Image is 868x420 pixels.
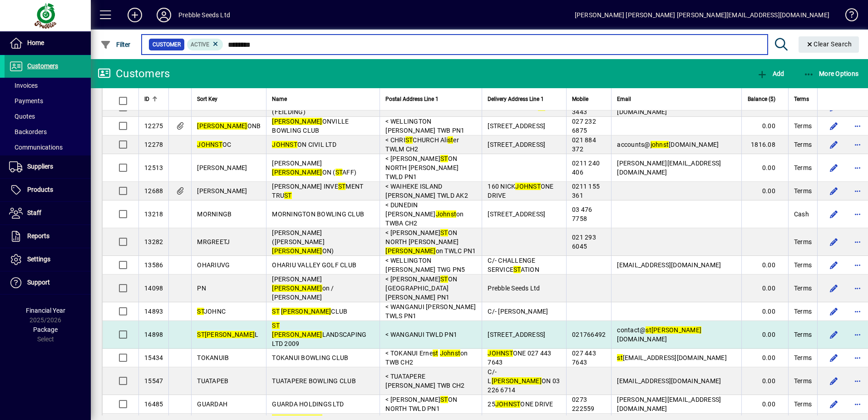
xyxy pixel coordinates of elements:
span: CLUB [272,308,347,315]
span: 03 476 7758 [572,206,592,222]
a: Communications [5,140,91,155]
em: st [448,136,454,144]
span: Active [191,41,209,48]
button: More options [850,207,865,221]
span: Quotes [9,113,35,120]
span: Terms [794,121,812,130]
span: < WAIHEKE ISLAND [PERSON_NAME] TWLD AK2 [385,183,468,199]
div: Name [272,94,374,104]
em: [PERSON_NAME] [272,247,322,255]
button: Edit [827,100,841,115]
span: Invoices [9,82,38,89]
span: GUARDAH [197,400,227,408]
td: 0.00 [741,302,788,321]
span: [PERSON_NAME] [197,187,247,195]
span: 12688 [144,187,163,195]
button: Edit [827,350,841,365]
td: 0.00 [741,395,788,414]
td: 0.00 [741,275,788,302]
div: [PERSON_NAME] [PERSON_NAME] [PERSON_NAME][EMAIL_ADDRESS][DOMAIN_NAME] [575,8,829,22]
span: accounts@ [DOMAIN_NAME] [617,141,719,148]
span: [EMAIL_ADDRESS][DOMAIN_NAME] [617,354,727,361]
span: < TOKANUI Erne on TWB CH2 [385,350,468,366]
button: More options [850,374,865,388]
span: < CHRI CHURCH Ali er TWLM CH2 [385,136,459,153]
span: 021766492 [572,331,606,338]
button: Edit [827,258,841,272]
button: Edit [827,281,841,295]
button: More options [850,281,865,295]
span: [PERSON_NAME][EMAIL_ADDRESS][DOMAIN_NAME] [617,396,721,412]
em: JOHNST [515,183,541,190]
span: 0211 155 361 [572,183,600,199]
span: 25 ONE DRIVE [488,400,553,408]
em: ST [440,155,448,162]
span: ID [144,94,149,104]
button: More options [850,119,865,133]
span: PN [197,285,206,292]
div: Customers [98,66,170,81]
span: [STREET_ADDRESS] [488,331,545,338]
span: Balance ($) [748,94,775,104]
span: < WELLINGTON [PERSON_NAME] TWG PN5 [385,257,465,273]
button: More options [850,235,865,249]
span: Prebble Seeds Ltd [488,285,540,292]
a: Quotes [5,109,91,124]
a: Invoices [5,78,91,93]
em: ST [272,308,280,315]
span: Settings [27,255,50,263]
div: ID [144,94,163,104]
em: [PERSON_NAME] [197,122,247,130]
span: Home [27,39,44,46]
td: 0.00 [741,182,788,200]
em: [PERSON_NAME] [272,169,322,176]
button: Clear [799,36,859,53]
span: Backorders [9,128,47,135]
span: Terms [794,94,809,104]
td: 0.00 [741,367,788,395]
span: < WELLINGTON [PERSON_NAME] TWB PN1 [385,118,464,134]
span: Staff [27,209,41,216]
span: [PERSON_NAME] [197,164,247,171]
span: Communications [9,144,63,151]
a: Products [5,179,91,201]
span: < DUNEDIN [PERSON_NAME] on TWBA CH2 [385,201,464,227]
div: Prebble Seeds Ltd [178,8,230,22]
em: [PERSON_NAME] [272,331,322,338]
button: Profile [149,7,178,23]
em: ST [338,183,346,190]
span: Financial Year [26,307,65,314]
span: Support [27,279,50,286]
span: Customer [153,40,181,49]
span: OHARIU VALLEY GOLF CLUB [272,261,356,269]
span: 15434 [144,354,163,361]
span: Terms [794,186,812,195]
span: ON CIVIL LTD [272,141,336,148]
button: More options [850,327,865,342]
td: 0.00 [741,349,788,367]
em: st [617,354,623,361]
span: 12275 [144,122,163,130]
span: 0211 240 406 [572,160,600,176]
span: < [PERSON_NAME] ON NORTH TWLD PN1 [385,396,457,412]
span: TOKANUIB [197,354,229,361]
button: More options [850,350,865,365]
button: Edit [827,137,841,152]
span: [STREET_ADDRESS] [488,122,545,130]
span: C/- CHALLENGE SERVICE ATION [488,257,539,273]
span: 12513 [144,164,163,171]
span: 021 884 372 [572,136,596,153]
span: 027 443 7643 [572,350,596,366]
em: ST [197,308,204,315]
span: OHARIUVG [197,261,230,269]
span: Package [33,326,58,333]
span: < [PERSON_NAME] ON [GEOGRAPHIC_DATA][PERSON_NAME] PN1 [385,275,457,301]
span: 027 232 6875 [572,118,596,134]
span: JOHNC [197,308,226,315]
span: Clear Search [806,40,852,48]
a: Settings [5,248,91,271]
button: Edit [827,184,841,198]
span: Payments [9,97,43,105]
span: 12278 [144,141,163,148]
span: Name [272,94,287,104]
